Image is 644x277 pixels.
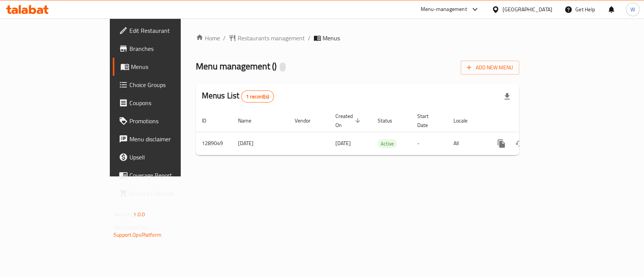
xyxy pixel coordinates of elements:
[129,189,211,198] span: Grocery Checklist
[114,210,132,219] span: Version:
[453,116,477,125] span: Locale
[196,58,277,75] span: Menu management ( )
[411,132,447,155] td: -
[417,112,438,130] span: Start Date
[113,40,217,58] a: Branches
[131,62,211,71] span: Menus
[129,98,211,107] span: Coupons
[129,44,211,53] span: Branches
[335,112,363,130] span: Created On
[503,5,552,14] div: [GEOGRAPHIC_DATA]
[295,116,320,125] span: Vendor
[232,132,289,155] td: [DATE]
[202,116,216,125] span: ID
[238,34,305,43] span: Restaurants management
[486,109,571,132] th: Actions
[335,138,351,148] span: [DATE]
[129,116,211,125] span: Promotions
[114,230,161,240] a: Support.OpsPlatform
[223,34,226,43] li: /
[510,135,529,153] button: Change Status
[113,21,217,40] a: Edit Restaurant
[196,109,571,155] table: enhanced table
[113,184,217,202] a: Grocery Checklist
[238,116,261,125] span: Name
[113,58,217,76] a: Menus
[113,94,217,112] a: Coupons
[113,148,217,166] a: Upsell
[378,139,397,148] span: Active
[241,90,274,103] div: Total records count
[129,26,211,35] span: Edit Restaurant
[467,63,513,72] span: Add New Menu
[498,87,516,106] div: Export file
[129,153,211,162] span: Upsell
[129,80,211,89] span: Choice Groups
[378,139,397,148] div: Active
[114,222,148,232] span: Get support on:
[461,61,519,75] button: Add New Menu
[113,130,217,148] a: Menu disclaimer
[113,166,217,184] a: Coverage Report
[492,135,510,153] button: more
[202,90,274,103] h2: Menus List
[447,132,486,155] td: All
[129,171,211,180] span: Coverage Report
[378,116,402,125] span: Status
[241,93,274,100] span: 1 record(s)
[308,34,310,43] li: /
[113,76,217,94] a: Choice Groups
[113,112,217,130] a: Promotions
[630,5,635,14] span: W
[229,34,305,43] a: Restaurants management
[196,34,519,43] nav: breadcrumb
[421,5,467,14] div: Menu-management
[323,34,340,43] span: Menus
[129,135,211,144] span: Menu disclaimer
[133,210,145,219] span: 1.0.0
